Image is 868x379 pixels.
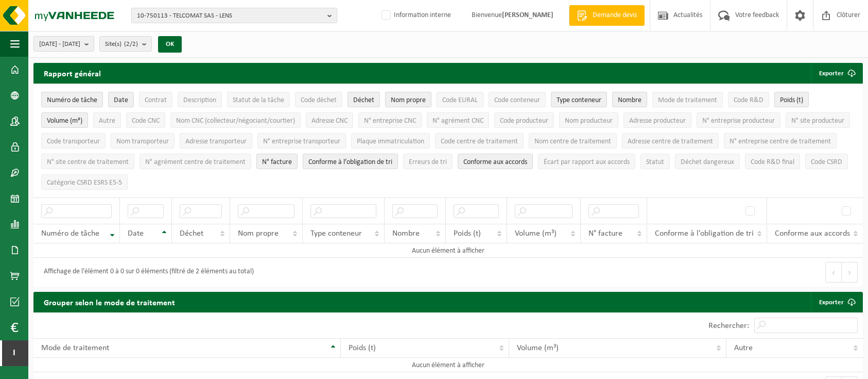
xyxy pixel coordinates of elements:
button: Nom centre de traitementNom centre de traitement: Activate to sort [529,133,617,149]
button: N° entreprise transporteurN° entreprise transporteur: Activate to sort [257,133,346,149]
span: Code centre de traitement [441,138,518,145]
button: Catégorie CSRD ESRS E5-5Catégorie CSRD ESRS E5-5: Activate to sort [41,174,128,190]
button: Next [842,262,858,283]
label: Rechercher: [708,322,749,330]
span: Contrat [145,96,167,104]
span: N° entreprise CNC [364,117,416,125]
div: Affichage de l'élément 0 à 0 sur 0 éléments (filtré de 2 éléments au total) [39,263,254,282]
h2: Grouper selon le mode de traitement [33,292,185,312]
span: Nom transporteur [116,138,169,145]
span: Autre [734,344,753,352]
span: Erreurs de tri [409,158,447,166]
button: Code EURALCode EURAL: Activate to sort [437,92,483,107]
span: Nom centre de traitement [534,138,611,145]
button: Site(s)(2/2) [99,36,152,52]
span: Mode de traitement [41,344,109,352]
span: Adresse transporteur [185,138,247,145]
button: OK [158,36,182,53]
span: Adresse producteur [629,117,686,125]
span: [DATE] - [DATE] [39,37,80,52]
button: Code transporteurCode transporteur: Activate to sort [41,133,106,149]
span: 10-750113 - TELCOMAT SAS - LENS [137,8,323,24]
span: Conforme à l’obligation de tri [655,229,754,238]
span: N° site centre de traitement [47,158,129,166]
span: N° agrément centre de traitement [145,158,246,166]
span: N° entreprise producteur [702,117,775,125]
span: Volume (m³) [515,229,557,238]
span: Conforme aux accords [463,158,527,166]
button: N° agrément centre de traitementN° agrément centre de traitement: Activate to sort [140,154,251,169]
button: Adresse centre de traitementAdresse centre de traitement: Activate to sort [622,133,719,149]
span: N° entreprise centre de traitement [730,138,831,145]
span: Déchet dangereux [681,158,734,166]
span: I [10,340,18,366]
span: Adresse CNC [311,117,348,125]
button: Conforme aux accords : Activate to sort [458,154,533,169]
span: Poids (t) [349,344,376,352]
span: N° entreprise transporteur [263,138,340,145]
button: Code déchetCode déchet: Activate to sort [295,92,342,107]
button: Code R&DCode R&amp;D: Activate to sort [728,92,769,107]
span: Nom producteur [565,117,613,125]
button: Exporter [811,63,862,84]
span: Nom propre [391,96,426,104]
span: Déchet [353,96,374,104]
button: Déchet dangereux : Activate to sort [675,154,740,169]
button: Statut de la tâcheStatut de la tâche: Activate to sort [227,92,290,107]
count: (2/2) [124,41,138,47]
td: Aucun élément à afficher [33,243,863,258]
button: 10-750113 - TELCOMAT SAS - LENS [131,8,337,23]
span: Autre [99,117,115,125]
button: DateDate: Activate to sort [108,92,134,107]
button: Adresse transporteurAdresse transporteur: Activate to sort [180,133,252,149]
span: Code transporteur [47,138,100,145]
span: Code CNC [132,117,160,125]
span: Type conteneur [557,96,601,104]
span: Nombre [618,96,641,104]
button: Code producteurCode producteur: Activate to sort [494,112,554,128]
span: Type conteneur [310,229,362,238]
span: Site(s) [105,37,138,52]
button: DéchetDéchet: Activate to sort [348,92,380,107]
button: Poids (t)Poids (t): Activate to sort [774,92,809,107]
button: Previous [825,262,842,283]
button: Code CSRDCode CSRD: Activate to sort [805,154,848,169]
span: Volume (m³) [517,344,559,352]
span: Code conteneur [494,96,540,104]
h2: Rapport général [33,63,111,84]
strong: [PERSON_NAME] [502,11,553,19]
button: Code CNCCode CNC: Activate to sort [126,112,165,128]
button: DescriptionDescription: Activate to sort [178,92,222,107]
button: AutreAutre: Activate to sort [93,112,121,128]
button: Mode de traitementMode de traitement: Activate to sort [652,92,723,107]
span: N° facture [262,158,292,166]
span: Code EURAL [442,96,478,104]
button: Code conteneurCode conteneur: Activate to sort [489,92,546,107]
button: N° entreprise producteurN° entreprise producteur: Activate to sort [697,112,780,128]
span: N° facture [588,229,622,238]
button: Plaque immatriculationPlaque immatriculation: Activate to sort [351,133,430,149]
span: Numéro de tâche [47,96,97,104]
button: Conforme à l’obligation de tri : Activate to sort [303,154,398,169]
button: N° agrément CNCN° agrément CNC: Activate to sort [427,112,489,128]
span: N° agrément CNC [432,117,483,125]
a: Exporter [811,292,862,312]
button: Nom transporteurNom transporteur: Activate to sort [111,133,175,149]
span: Plaque immatriculation [357,138,424,145]
button: Volume (m³)Volume (m³): Activate to sort [41,112,88,128]
button: [DATE] - [DATE] [33,36,94,52]
button: Erreurs de triErreurs de tri: Activate to sort [403,154,453,169]
span: Nom propre [238,229,279,238]
span: Conforme aux accords [775,229,850,238]
span: Volume (m³) [47,117,82,125]
button: Numéro de tâcheNuméro de tâche: Activate to remove sorting [41,92,103,107]
span: Code déchet [301,96,337,104]
button: N° entreprise CNCN° entreprise CNC: Activate to sort [358,112,422,128]
span: Poids (t) [454,229,481,238]
button: N° entreprise centre de traitementN° entreprise centre de traitement: Activate to sort [724,133,837,149]
button: Adresse producteurAdresse producteur: Activate to sort [623,112,691,128]
span: Code CSRD [811,158,842,166]
button: Code R&D finalCode R&amp;D final: Activate to sort [745,154,800,169]
button: Nom producteurNom producteur: Activate to sort [559,112,618,128]
span: Nombre [392,229,420,238]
